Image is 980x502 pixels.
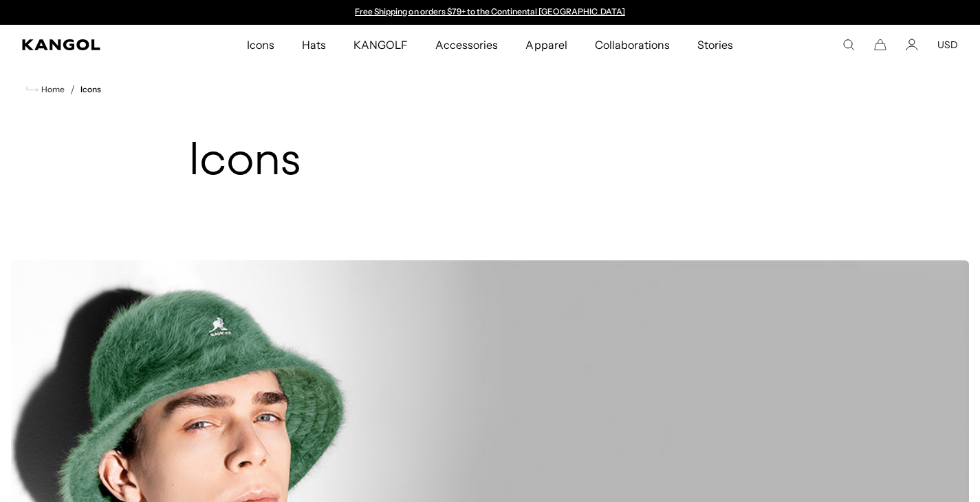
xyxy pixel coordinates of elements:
h1: Icons [188,136,792,189]
button: USD [937,39,958,51]
summary: Search here [842,39,855,51]
button: Cart [874,39,886,51]
a: Home [26,83,65,96]
slideshow-component: Announcement bar [349,7,632,18]
a: Account [906,39,918,51]
a: Icons [233,25,288,65]
a: Collaborations [581,25,684,65]
span: Accessories [435,25,498,65]
span: KANGOLF [353,25,408,65]
span: Hats [302,25,326,65]
a: Icons [80,85,101,94]
a: KANGOLF [340,25,422,65]
a: Stories [684,25,747,65]
a: Hats [288,25,340,65]
span: Collaborations [595,25,670,65]
span: Home [39,85,65,94]
div: 1 of 2 [349,7,632,18]
span: Apparel [525,25,567,65]
span: Icons [247,25,274,65]
div: Announcement [349,7,632,18]
a: Free Shipping on orders $79+ to the Continental [GEOGRAPHIC_DATA] [355,6,625,17]
a: Apparel [512,25,580,65]
li: / [65,81,75,98]
span: Stories [697,25,733,65]
a: Kangol [22,39,162,50]
a: Accessories [422,25,512,65]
